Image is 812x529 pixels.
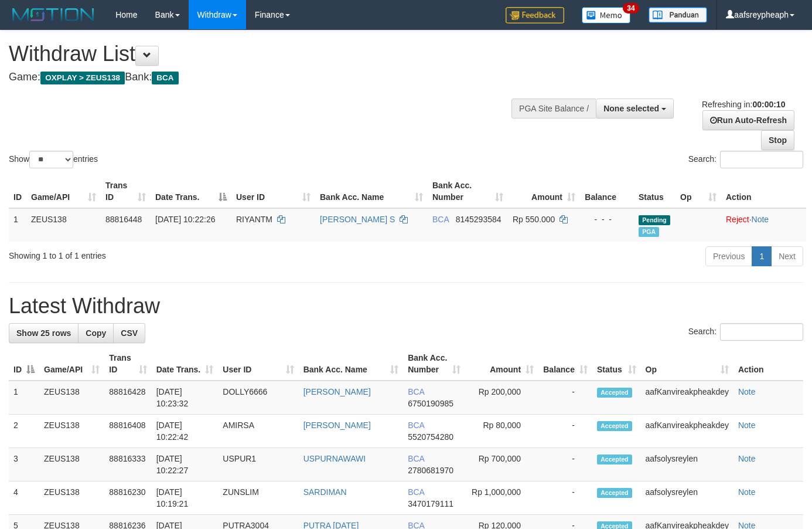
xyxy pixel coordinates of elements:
[113,323,145,343] a: CSV
[592,347,641,381] th: Status: activate to sort column ascending
[16,328,71,338] span: Show 25 rows
[597,388,632,398] span: Accepted
[538,381,592,415] td: -
[218,415,298,448] td: AMIRSA
[688,151,803,168] label: Search:
[9,415,39,448] td: 2
[9,6,98,23] img: MOTION_logo.png
[408,387,424,396] span: BCA
[236,215,272,224] span: RIYANTM
[597,421,632,431] span: Accepted
[597,488,632,498] span: Accepted
[104,415,151,448] td: 88816408
[738,454,756,463] a: Note
[86,328,106,338] span: Copy
[403,347,465,381] th: Bank Acc. Number: activate to sort column ascending
[39,448,104,481] td: ZEUS138
[299,347,403,381] th: Bank Acc. Name: activate to sort column ascending
[623,3,639,13] span: 34
[506,7,564,23] img: Feedback.jpg
[303,487,347,497] a: SARDIMAN
[508,175,580,208] th: Amount: activate to sort column ascending
[465,415,538,448] td: Rp 80,000
[432,215,449,224] span: BCA
[104,381,151,415] td: 88816428
[104,347,151,381] th: Trans ID: activate to sort column ascending
[585,213,629,225] div: - - -
[634,175,675,208] th: Status
[408,432,453,442] span: Copy 5520754280 to clipboard
[726,215,749,224] a: Reject
[29,151,73,168] select: Showentries
[705,246,752,266] a: Previous
[721,175,806,208] th: Action
[9,208,26,242] td: 1
[465,448,538,481] td: Rp 700,000
[9,381,39,415] td: 1
[9,448,39,481] td: 3
[538,448,592,481] td: -
[538,481,592,515] td: -
[721,208,806,242] td: ·
[596,99,674,118] button: None selected
[155,215,215,224] span: [DATE] 10:22:26
[152,381,219,415] td: [DATE] 10:23:32
[720,151,803,168] input: Search:
[408,454,424,463] span: BCA
[752,215,769,224] a: Note
[303,387,371,396] a: [PERSON_NAME]
[465,381,538,415] td: Rp 200,000
[105,215,142,224] span: 88816448
[39,481,104,515] td: ZEUS138
[702,100,785,109] span: Refreshing in:
[641,347,733,381] th: Op: activate to sort column ascending
[9,347,39,381] th: ID: activate to sort column descending
[465,481,538,515] td: Rp 1,000,000
[9,175,26,208] th: ID
[649,7,707,23] img: panduan.png
[720,323,803,341] input: Search:
[408,399,453,408] span: Copy 6750190985 to clipboard
[26,175,101,208] th: Game/API: activate to sort column ascending
[511,99,596,118] div: PGA Site Balance /
[688,323,803,341] label: Search:
[641,481,733,515] td: aafsolysreylen
[9,42,530,66] h1: Withdraw List
[39,415,104,448] td: ZEUS138
[702,110,794,130] a: Run Auto-Refresh
[752,246,772,266] a: 1
[582,7,631,23] img: Button%20Memo.svg
[9,72,530,83] h4: Game: Bank:
[151,175,231,208] th: Date Trans.: activate to sort column descending
[408,421,424,430] span: BCA
[39,381,104,415] td: ZEUS138
[456,215,501,224] span: Copy 8145293584 to clipboard
[597,455,632,464] span: Accepted
[603,104,659,113] span: None selected
[78,323,114,343] a: Copy
[218,381,298,415] td: DOLLY6666
[152,448,219,481] td: [DATE] 10:22:27
[738,421,756,430] a: Note
[465,347,538,381] th: Amount: activate to sort column ascending
[771,246,803,266] a: Next
[231,175,315,208] th: User ID: activate to sort column ascending
[152,347,219,381] th: Date Trans.: activate to sort column ascending
[408,487,424,497] span: BCA
[40,72,125,84] span: OXPLAY > ZEUS138
[738,487,756,497] a: Note
[152,72,178,84] span: BCA
[101,175,151,208] th: Trans ID: activate to sort column ascending
[641,381,733,415] td: aafKanvireakpheakdey
[39,347,104,381] th: Game/API: activate to sort column ascending
[752,100,785,109] strong: 00:00:10
[303,454,366,463] a: USPURNAWAWI
[675,175,721,208] th: Op: activate to sort column ascending
[9,323,79,343] a: Show 25 rows
[733,347,803,381] th: Action
[538,415,592,448] td: -
[315,175,428,208] th: Bank Acc. Name: activate to sort column ascending
[303,421,371,430] a: [PERSON_NAME]
[218,448,298,481] td: USPUR1
[218,347,298,381] th: User ID: activate to sort column ascending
